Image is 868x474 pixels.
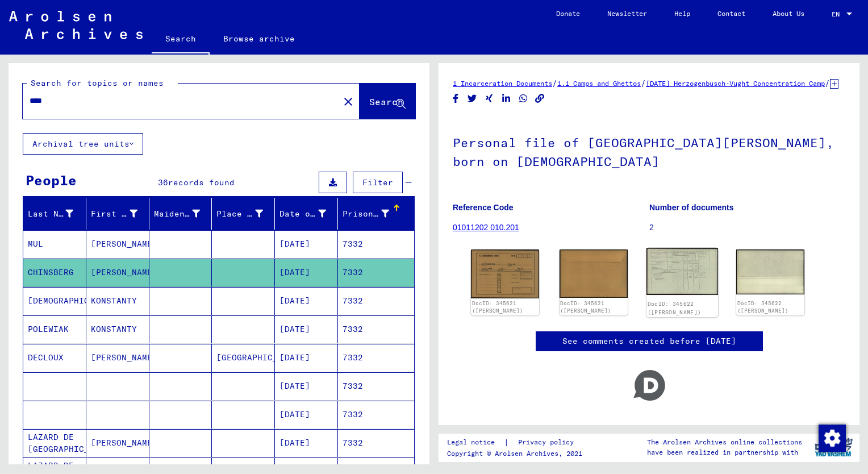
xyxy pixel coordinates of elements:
mat-header-cell: Place of Birth [212,198,275,230]
mat-cell: 7332 [338,315,414,343]
a: Search [152,25,210,55]
span: / [825,78,830,88]
mat-cell: 7332 [338,259,414,286]
mat-cell: CHINSBERG [23,259,86,286]
div: First Name [91,208,137,220]
mat-cell: 7332 [338,401,414,429]
div: Last Name [28,205,87,223]
mat-cell: [PERSON_NAME] [86,259,149,286]
button: Filter [353,172,403,193]
button: Share on Twitter [466,92,478,106]
div: | [447,436,587,448]
button: Search [360,84,415,119]
a: DocID: 345621 ([PERSON_NAME]) [560,300,611,314]
mat-icon: close [341,95,355,109]
mat-cell: 7332 [338,372,414,400]
mat-cell: KONSTANTY [86,287,149,315]
mat-cell: DECLOUX [23,344,86,372]
mat-cell: 7332 [338,344,414,372]
div: Date of Birth [279,208,326,220]
div: Place of Birth [216,208,263,220]
mat-cell: 7332 [338,287,414,315]
a: DocID: 345621 ([PERSON_NAME]) [472,300,523,314]
img: 002.jpg [736,250,804,294]
mat-cell: KONSTANTY [86,315,149,343]
mat-header-cell: Last Name [23,198,86,230]
span: 36 [158,177,168,188]
button: Share on Facebook [450,92,462,106]
a: See comments created before [DATE] [562,335,736,347]
div: Prisoner # [343,208,389,220]
mat-cell: [DATE] [275,372,338,400]
span: Search [369,96,403,107]
p: 2 [649,222,845,234]
div: People [26,170,77,190]
a: Browse archive [210,25,308,52]
mat-cell: [PERSON_NAME] [86,230,149,258]
mat-cell: [PERSON_NAME] [86,429,149,457]
a: [DATE] Herzogenbusch-Vught Concentration Camp [646,79,825,88]
div: Maiden Name [154,205,215,223]
mat-header-cell: Date of Birth [275,198,338,230]
mat-cell: [DATE] [275,429,338,457]
button: Share on Xing [483,92,495,106]
button: Copy link [534,92,546,106]
mat-cell: [DATE] [275,401,338,429]
mat-cell: [DATE] [275,230,338,258]
mat-cell: [DATE] [275,259,338,286]
span: / [552,78,557,88]
a: DocID: 345622 ([PERSON_NAME]) [737,300,788,314]
img: 001.jpg [646,248,718,295]
mat-cell: [DATE] [275,287,338,315]
mat-cell: [GEOGRAPHIC_DATA] [212,344,275,372]
div: Maiden Name [154,208,201,220]
mat-label: Search for topics or names [31,78,164,88]
span: EN [832,10,844,18]
mat-header-cell: First Name [86,198,149,230]
mat-cell: [DATE] [275,344,338,372]
p: have been realized in partnership with [647,447,802,458]
h1: Personal file of [GEOGRAPHIC_DATA][PERSON_NAME], born on [DEMOGRAPHIC_DATA] [453,117,845,185]
span: records found [168,177,235,188]
button: Share on WhatsApp [518,92,529,106]
mat-cell: [DATE] [275,315,338,343]
a: DocID: 345622 ([PERSON_NAME]) [647,301,701,315]
div: Change consent [818,424,845,451]
button: Archival tree units [23,133,143,155]
mat-cell: [DEMOGRAPHIC_DATA] [23,287,86,315]
button: Clear [337,90,360,113]
a: 01011202 010.201 [453,223,519,232]
a: 1 Incarceration Documents [453,79,552,88]
div: Last Name [28,208,73,220]
img: Change consent [819,425,846,452]
mat-header-cell: Maiden Name [149,198,212,230]
img: 001.jpg [471,250,539,298]
p: The Arolsen Archives online collections [647,437,802,447]
div: Date of Birth [279,205,340,223]
button: Share on LinkedIn [500,92,512,106]
mat-cell: [PERSON_NAME] [86,344,149,372]
mat-cell: 7332 [338,429,414,457]
a: 1.1 Camps and Ghettos [557,79,641,88]
a: Privacy policy [509,436,587,448]
div: Place of Birth [216,205,277,223]
a: Legal notice [447,436,504,448]
img: Arolsen_neg.svg [9,11,143,39]
mat-cell: LAZARD DE [GEOGRAPHIC_DATA] [23,429,86,457]
mat-cell: 7332 [338,230,414,258]
img: 002.jpg [560,250,628,298]
div: First Name [91,205,152,223]
mat-header-cell: Prisoner # [338,198,414,230]
span: Filter [362,177,393,188]
img: yv_logo.png [812,433,855,461]
p: Copyright © Arolsen Archives, 2021 [447,448,587,459]
mat-cell: MUL [23,230,86,258]
b: Number of documents [649,203,734,212]
span: / [641,78,646,88]
b: Reference Code [453,203,514,212]
div: Prisoner # [343,205,403,223]
mat-cell: POLEWIAK [23,315,86,343]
